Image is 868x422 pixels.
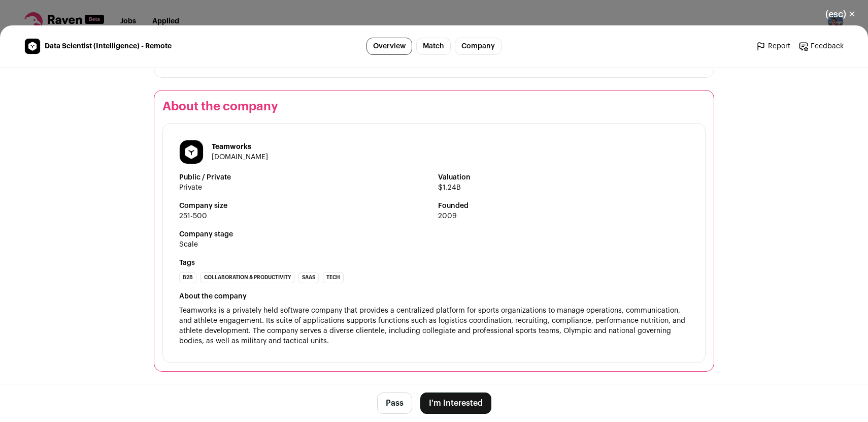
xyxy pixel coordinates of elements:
[813,3,868,25] button: Close modal
[25,39,40,54] img: 1b226ed857d0da5fd0da8569be296b3bcbf1aa6968292c59d4fdca847b6fb578.jpg
[179,211,430,221] span: 251-500
[298,272,319,283] li: SaaS
[162,99,706,115] h2: About the company
[179,229,689,239] strong: Company stage
[179,183,430,193] span: Private
[438,201,689,211] strong: Founded
[798,41,844,51] a: Feedback
[438,183,689,193] span: $1.24B
[212,142,268,152] h1: Teamworks
[180,140,203,164] img: 1b226ed857d0da5fd0da8569be296b3bcbf1aa6968292c59d4fdca847b6fb578.jpg
[756,41,790,51] a: Report
[420,393,491,414] button: I'm Interested
[438,211,689,221] span: 2009
[179,201,430,211] strong: Company size
[179,272,196,283] li: B2B
[179,172,430,183] strong: Public / Private
[45,41,172,51] span: Data Scientist (Intelligence) - Remote
[179,239,198,250] div: Scale
[455,38,502,55] a: Company
[438,172,689,183] strong: Valuation
[179,291,689,302] div: About the company
[377,393,412,414] button: Pass
[323,272,344,283] li: Tech
[179,307,687,345] span: Teamworks is a privately held software company that provides a centralized platform for sports or...
[179,258,689,268] strong: Tags
[366,38,412,55] a: Overview
[212,154,268,161] a: [DOMAIN_NAME]
[201,272,294,283] li: Collaboration & Productivity
[416,38,451,55] a: Match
